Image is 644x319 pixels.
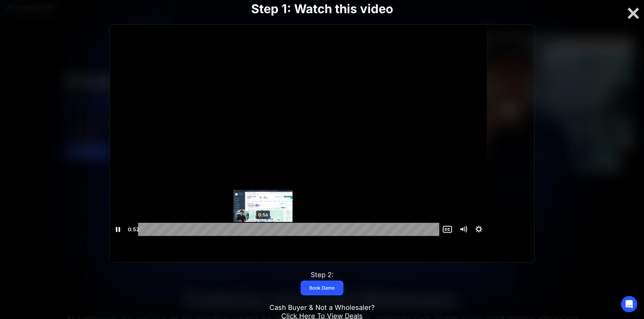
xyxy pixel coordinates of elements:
button: Pause [110,223,125,236]
div: Playbar [144,223,436,236]
button: Mute [455,223,471,236]
div: Step 2: [311,271,334,279]
a: Book Demo [301,281,343,295]
div: Open Intercom Messenger [621,296,637,312]
button: Show captions menu [440,223,455,236]
button: Show settings menu [471,223,487,236]
strong: Step 1: Watch this video [251,1,393,16]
